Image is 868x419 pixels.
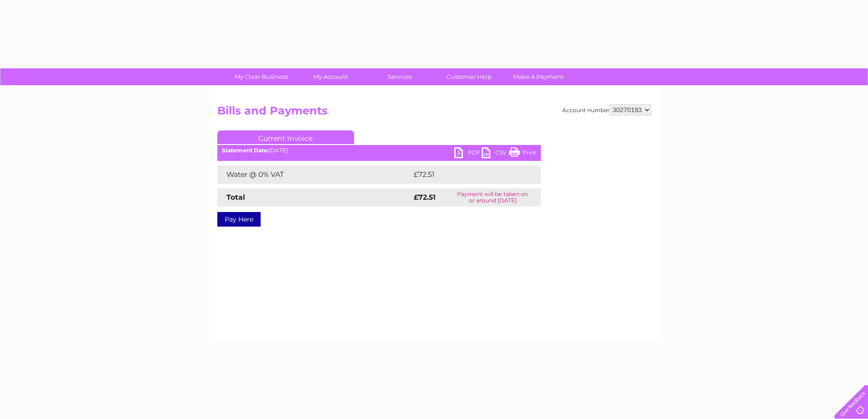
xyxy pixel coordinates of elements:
a: My Account [293,68,368,85]
strong: Total [226,193,245,202]
b: Statement Date: [222,147,269,154]
a: Pay Here [217,212,261,227]
h2: Bills and Payments [217,104,651,122]
td: Water @ 0% VAT [217,166,411,184]
a: Customer Help [431,68,507,85]
strong: £72.51 [414,193,436,202]
div: [DATE] [217,147,541,154]
a: CSV [482,147,509,160]
td: Payment will be taken on or around [DATE] [445,188,540,207]
a: Make A Payment [501,68,576,85]
div: Account number [562,104,651,115]
a: Print [509,147,536,160]
a: Services [362,68,437,85]
a: PDF [454,147,482,160]
a: Current Invoice [217,130,354,144]
td: £72.51 [411,166,521,184]
a: My Clear Business [224,68,299,85]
